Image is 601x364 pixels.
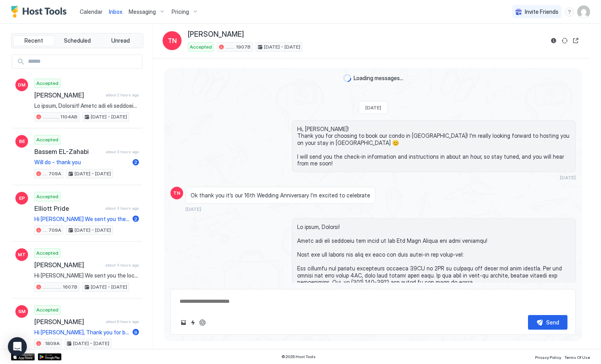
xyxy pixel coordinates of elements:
span: Inbox [109,8,122,15]
span: about 8 hours ago [106,319,139,324]
span: Recent [24,37,43,44]
button: ChatGPT Auto Reply [198,318,207,327]
span: Pricing [172,8,189,15]
span: 9 [134,329,137,335]
span: MT [18,251,26,258]
div: menu [565,7,574,17]
span: ................ 1607B [43,283,77,291]
span: Hi [PERSON_NAME], Thank you for being an excellent guest! We've given you a 5-star review, and if... [34,329,129,336]
span: TN [173,190,180,197]
a: Privacy Policy [535,353,561,361]
span: Hi [PERSON_NAME] We sent you the lockbox code earlier [DATE] around 1 PM. Just a quick reminder—t... [34,216,129,223]
span: BE [19,138,25,145]
span: [PERSON_NAME] [34,261,102,269]
span: TN [168,36,177,45]
span: [DATE] - [DATE] [75,170,111,177]
span: .... 709A [43,227,61,234]
input: Input Field [25,55,142,68]
button: Scheduled [56,35,98,46]
span: [DATE] - [DATE] [75,227,111,234]
span: DM [18,81,26,88]
div: User profile [577,6,590,18]
span: Will do - thank you [34,159,129,166]
a: Host Tools Logo [11,6,70,18]
span: .... 709A [43,170,61,177]
span: .............. 1104AB [43,113,77,120]
span: Accepted [36,193,58,200]
button: Quick reply [188,318,198,327]
a: Google Play Store [38,353,62,360]
span: about 4 hours ago [105,263,139,268]
button: Open reservation [571,36,580,45]
span: [DATE] - [DATE] [264,43,300,51]
button: Recent [13,35,55,46]
span: [DATE] - [DATE] [73,340,109,347]
span: . 1809A [43,340,60,347]
a: Inbox [109,8,122,16]
span: Unread [111,37,130,44]
span: Bassem EL-Zahabi [34,148,103,156]
span: [DATE] [560,174,576,180]
span: [DATE] - [DATE] [91,113,127,120]
div: Send [546,318,559,326]
a: App Store [11,353,35,360]
span: 2 [134,159,137,165]
span: Hi, [PERSON_NAME]! Thank you for choosing to book our condo in [GEOGRAPHIC_DATA]! I'm really look... [297,126,571,167]
button: Sync reservation [560,36,569,45]
span: Invite Friends [525,8,558,15]
span: EP [19,195,25,202]
span: Elliott Pride [34,205,102,212]
span: 2 [134,216,137,222]
span: Hi [PERSON_NAME] We sent you the lockbox code earlier [DATE] around 1 PM. Just a quick reminder—t... [34,272,139,279]
span: [PERSON_NAME] [34,91,103,99]
button: Reservation information [549,36,558,45]
span: Loading messages... [354,75,403,82]
span: Scheduled [64,37,91,44]
span: Lo ipsum, Dolorsit! Ametc adi eli seddoeiu tem incid ut lab Etd Magn Aliqua eni admi veniamqu! No... [34,102,139,109]
div: Open Intercom Messenger [8,337,27,356]
a: Terms Of Use [564,353,590,361]
span: Ok thank you it’s our 16th Wedding Anniversary I’m excited to celebrate [191,192,370,199]
span: Accepted [36,306,58,313]
span: [PERSON_NAME] [34,318,103,326]
span: SM [18,308,26,315]
span: Messaging [129,8,156,15]
span: Accepted [36,250,58,257]
button: Upload image [179,318,188,327]
span: © 2025 Host Tools [281,354,316,359]
span: [PERSON_NAME] [188,30,244,39]
span: Calendar [80,8,103,15]
a: Calendar [80,8,103,16]
span: ........ 1907B [225,43,251,51]
div: loading [343,74,351,82]
span: about 4 hours ago [105,206,139,211]
span: [DATE] [185,206,201,212]
span: Accepted [36,136,58,143]
button: Send [528,315,567,330]
button: Unread [99,35,141,46]
span: Accepted [36,80,58,87]
div: tab-group [11,33,143,48]
span: about 3 hours ago [106,149,139,154]
span: Accepted [190,43,212,51]
span: about 2 hours ago [106,92,139,98]
span: [DATE] [365,105,381,111]
span: Privacy Policy [535,355,561,360]
span: Terms Of Use [564,355,590,360]
span: [DATE] - [DATE] [91,283,127,291]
